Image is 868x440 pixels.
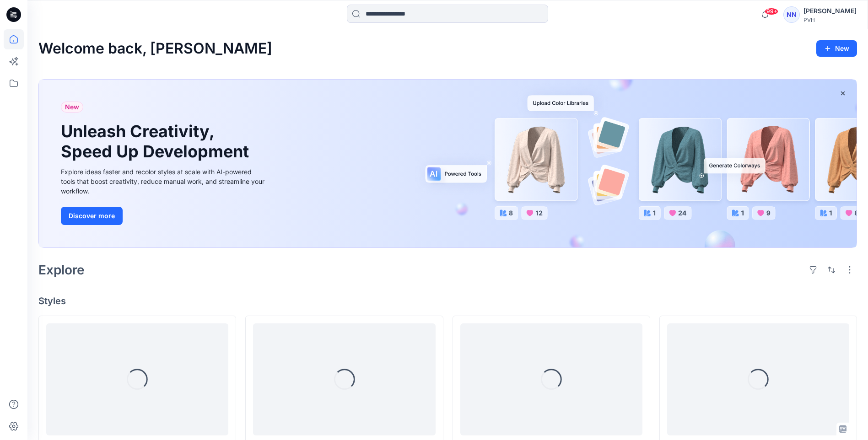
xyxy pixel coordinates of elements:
[783,6,800,23] div: NN
[38,295,857,306] h4: Styles
[38,40,272,57] h2: Welcome back, [PERSON_NAME]
[38,263,85,277] h2: Explore
[61,167,267,196] div: Explore ideas faster and recolor styles at scale with AI-powered tools that boost creativity, red...
[816,40,857,57] button: New
[61,207,123,225] button: Discover more
[803,5,857,16] div: [PERSON_NAME]
[765,8,778,15] span: 99+
[61,207,267,225] a: Discover more
[61,122,253,161] h1: Unleash Creativity, Speed Up Development
[65,102,79,113] span: New
[803,16,857,23] div: PVH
